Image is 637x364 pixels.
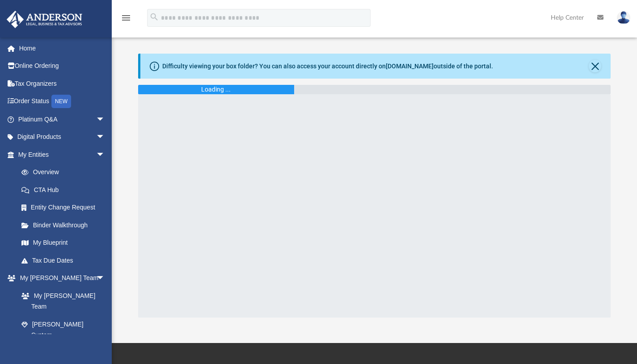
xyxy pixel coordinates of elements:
[96,146,114,164] span: arrow_drop_down
[13,163,118,181] a: Overview
[149,12,159,22] i: search
[13,251,118,269] a: Tax Due Dates
[13,234,114,252] a: My Blueprint
[96,128,114,146] span: arrow_drop_down
[201,85,231,94] div: Loading ...
[51,95,71,108] div: NEW
[121,13,131,23] i: menu
[96,269,114,288] span: arrow_drop_down
[6,146,118,163] a: My Entitiesarrow_drop_down
[13,315,114,344] a: [PERSON_NAME] System
[4,11,85,28] img: Anderson Advisors Platinum Portal
[6,75,118,92] a: Tax Organizers
[6,39,118,57] a: Home
[121,17,131,23] a: menu
[13,181,118,199] a: CTA Hub
[6,57,118,75] a: Online Ordering
[6,128,118,146] a: Digital Productsarrow_drop_down
[386,63,434,70] a: [DOMAIN_NAME]
[162,62,493,71] div: Difficulty viewing your box folder? You can also access your account directly on outside of the p...
[617,11,630,24] img: User Pic
[589,60,601,72] button: Close
[13,287,110,315] a: My [PERSON_NAME] Team
[6,92,118,111] a: Order StatusNEW
[13,199,118,217] a: Entity Change Request
[96,110,114,129] span: arrow_drop_down
[6,110,118,128] a: Platinum Q&Aarrow_drop_down
[6,269,114,287] a: My [PERSON_NAME] Teamarrow_drop_down
[13,216,118,234] a: Binder Walkthrough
